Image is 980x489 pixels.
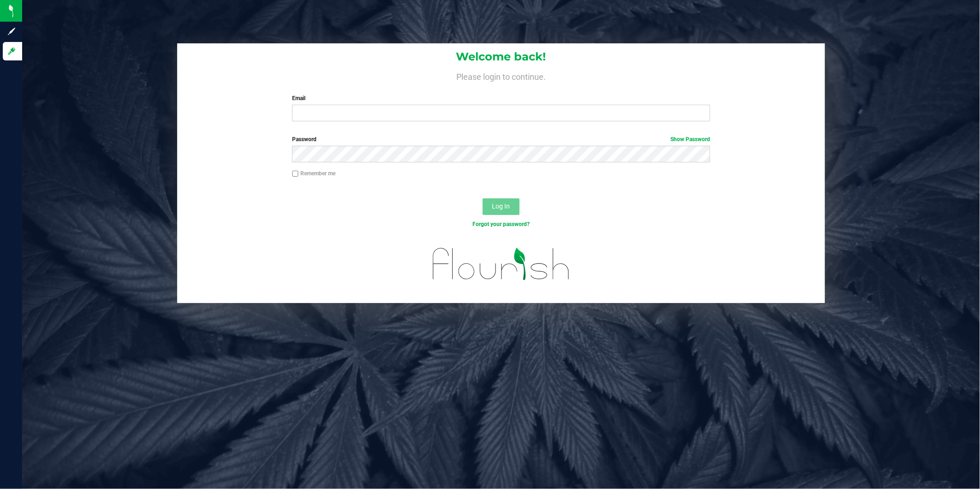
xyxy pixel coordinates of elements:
label: Email [292,94,710,102]
button: Log In [483,198,520,215]
a: Show Password [670,136,710,143]
h1: Welcome back! [177,51,825,63]
a: Forgot your password? [472,221,530,227]
inline-svg: Sign up [7,27,16,36]
input: Remember me [292,171,299,177]
h4: Please login to continue. [177,70,825,81]
img: flourish_logo.svg [420,238,582,290]
span: Log In [492,203,510,210]
inline-svg: Log in [7,47,16,56]
span: Password [292,136,317,143]
label: Remember me [292,169,335,178]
